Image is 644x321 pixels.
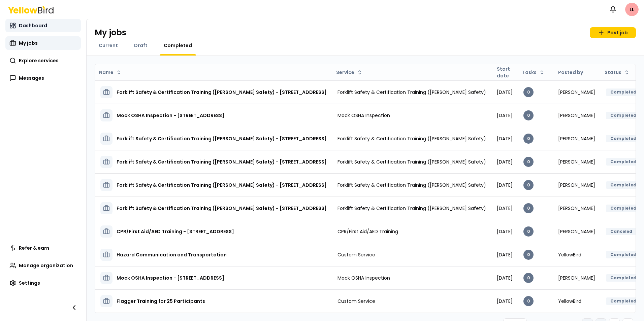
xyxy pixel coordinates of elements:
span: CPR/First Aid/AED Training [337,228,398,235]
td: [PERSON_NAME] [553,197,601,220]
div: Completed [606,112,641,119]
span: [DATE] [497,298,513,305]
td: [PERSON_NAME] [553,80,601,104]
span: Draft [134,42,148,49]
div: Canceled [606,228,637,235]
div: 0 [523,296,534,306]
span: Custom Service [337,298,375,305]
span: Manage organization [19,262,73,269]
span: [DATE] [497,135,513,142]
div: Completed [606,251,641,258]
th: Start date [491,64,518,80]
div: Completed [606,181,641,189]
span: Service [336,69,354,76]
div: 0 [523,110,534,120]
div: 0 [523,250,534,260]
h3: Mock OSHA Inspection - [STREET_ADDRESS] [117,272,224,284]
a: Draft [130,42,152,49]
button: Tasks [519,67,547,78]
a: My jobs [5,36,81,50]
a: Refer & earn [5,241,81,255]
span: Name [99,69,114,76]
td: YellowBird [553,243,601,266]
button: Status [602,67,632,78]
div: 0 [523,87,534,97]
span: Forklift Safety & Certification Training ([PERSON_NAME] Safety) [337,135,486,142]
th: Posted by [553,64,601,80]
span: [DATE] [497,182,513,188]
a: Manage organization [5,259,81,272]
span: Current [99,42,118,49]
span: Refer & earn [19,245,49,251]
span: Dashboard [19,22,47,29]
div: Completed [606,297,641,305]
div: Completed [606,88,641,96]
span: [DATE] [497,89,513,96]
span: Tasks [522,69,537,76]
div: 0 [523,157,534,167]
div: 0 [523,180,534,190]
span: [DATE] [497,112,513,119]
h3: Forklift Safety & Certification Training ([PERSON_NAME] Safety) - [STREET_ADDRESS] [117,202,327,214]
span: Status [605,69,621,76]
span: Forklift Safety & Certification Training ([PERSON_NAME] Safety) [337,205,486,212]
h3: CPR/First Aid/AED Training - [STREET_ADDRESS] [117,225,234,238]
span: [DATE] [497,205,513,212]
div: Completed [606,158,641,166]
h3: Mock OSHA Inspection - [STREET_ADDRESS] [117,109,224,121]
h3: Forklift Safety & Certification Training ([PERSON_NAME] Safety) - [STREET_ADDRESS] [117,133,327,145]
button: Name [96,67,124,78]
div: 0 [523,273,534,283]
span: My jobs [19,40,38,46]
span: Settings [19,280,40,286]
td: [PERSON_NAME] [553,127,601,150]
a: Current [95,42,122,49]
a: Settings [5,276,81,290]
h3: Flagger Training for 25 Participants [117,295,205,307]
div: Completed [606,274,641,282]
span: Explore services [19,57,59,64]
div: Completed [606,205,641,212]
span: Mock OSHA Inspection [337,112,390,119]
span: Mock OSHA Inspection [337,275,390,281]
span: [DATE] [497,228,513,235]
span: LL [625,3,639,16]
td: [PERSON_NAME] [553,266,601,289]
td: YellowBird [553,289,601,313]
span: Forklift Safety & Certification Training ([PERSON_NAME] Safety) [337,182,486,188]
span: Forklift Safety & Certification Training ([PERSON_NAME] Safety) [337,89,486,96]
div: 0 [523,134,534,144]
h3: Forklift Safety & Certification Training ([PERSON_NAME] Safety) - [STREET_ADDRESS] [117,86,327,98]
div: Completed [606,135,641,142]
span: Custom Service [337,251,375,258]
span: Completed [164,42,192,49]
a: Dashboard [5,19,81,32]
span: Messages [19,75,44,81]
a: Explore services [5,54,81,67]
h3: Forklift Safety & Certification Training ([PERSON_NAME] Safety) - [STREET_ADDRESS] [117,179,327,191]
a: Completed [160,42,196,49]
span: [DATE] [497,158,513,165]
span: [DATE] [497,275,513,281]
button: Service [333,67,365,78]
div: 0 [523,203,534,213]
h3: Forklift Safety & Certification Training ([PERSON_NAME] Safety) - [STREET_ADDRESS] [117,156,327,168]
h3: Hazard Communication and Transportation [117,249,227,261]
span: [DATE] [497,251,513,258]
td: [PERSON_NAME] [553,104,601,127]
span: Forklift Safety & Certification Training ([PERSON_NAME] Safety) [337,158,486,165]
td: [PERSON_NAME] [553,220,601,243]
td: [PERSON_NAME] [553,173,601,197]
div: 0 [523,226,534,237]
a: Messages [5,71,81,85]
a: Post job [590,27,636,38]
td: [PERSON_NAME] [553,150,601,173]
h1: My jobs [95,27,126,38]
